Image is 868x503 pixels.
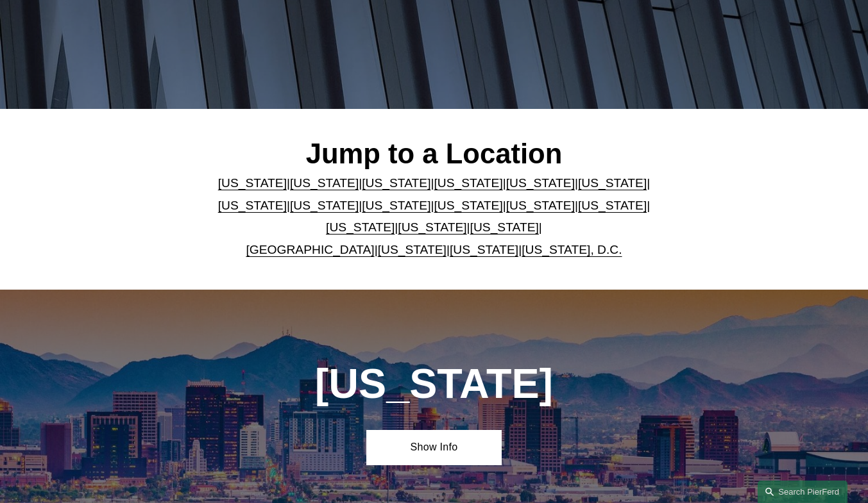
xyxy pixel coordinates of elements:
[326,220,395,234] a: [US_STATE]
[246,243,374,256] a: [GEOGRAPHIC_DATA]
[470,220,539,234] a: [US_STATE]
[362,176,430,190] a: [US_STATE]
[506,176,575,190] a: [US_STATE]
[218,176,287,190] a: [US_STATE]
[378,243,447,256] a: [US_STATE]
[578,176,647,190] a: [US_STATE]
[264,360,604,408] h1: [US_STATE]
[450,243,518,256] a: [US_STATE]
[366,430,502,465] a: Show Info
[434,199,502,212] a: [US_STATE]
[218,199,287,212] a: [US_STATE]
[758,481,847,503] a: Search this site
[398,220,466,234] a: [US_STATE]
[290,176,359,190] a: [US_STATE]
[196,172,672,261] p: | | | | | | | | | | | | | | | | | |
[522,243,622,256] a: [US_STATE], D.C.
[506,199,575,212] a: [US_STATE]
[434,176,502,190] a: [US_STATE]
[196,137,672,171] h2: Jump to a Location
[290,199,359,212] a: [US_STATE]
[578,199,647,212] a: [US_STATE]
[362,199,430,212] a: [US_STATE]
